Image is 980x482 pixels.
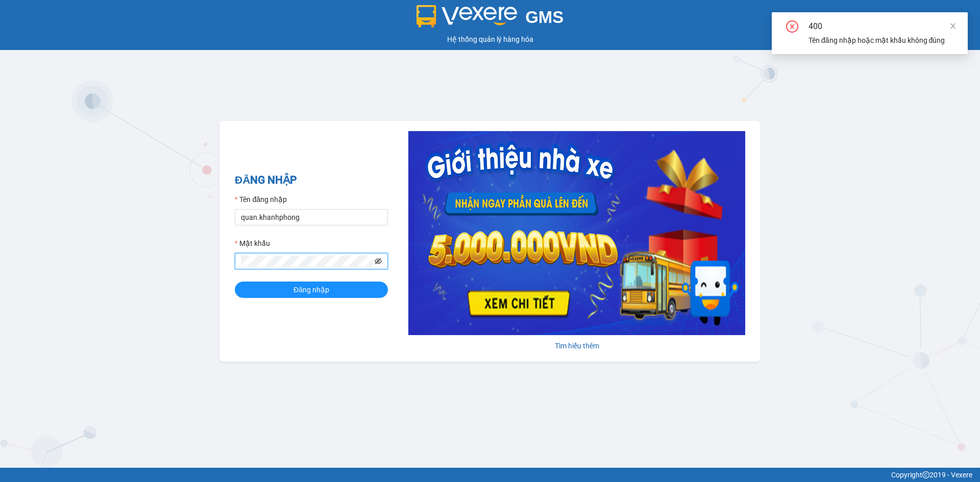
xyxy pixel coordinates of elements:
[8,469,972,480] div: Copyright 2019 - Vexere
[949,22,957,30] span: close
[3,34,977,45] div: Hệ thống quản lý hàng hóa
[235,238,270,249] label: Mật khẩu
[408,340,745,351] div: Tìm hiểu thêm
[241,256,373,267] input: Mật khẩu
[808,20,955,33] div: 400
[416,5,518,28] img: logo 2
[235,209,388,225] input: Tên đăng nhập
[235,194,287,205] label: Tên đăng nhập
[416,15,564,23] a: GMS
[375,258,382,265] span: eye-invisible
[786,20,798,35] span: close-circle
[525,8,563,27] span: GMS
[922,471,929,478] span: copyright
[235,172,388,189] h2: ĐĂNG NHẬP
[235,282,388,298] button: Đăng nhập
[808,35,955,46] div: Tên đăng nhập hoặc mật khẩu không đúng
[408,131,745,335] img: banner-0
[293,284,329,295] span: Đăng nhập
